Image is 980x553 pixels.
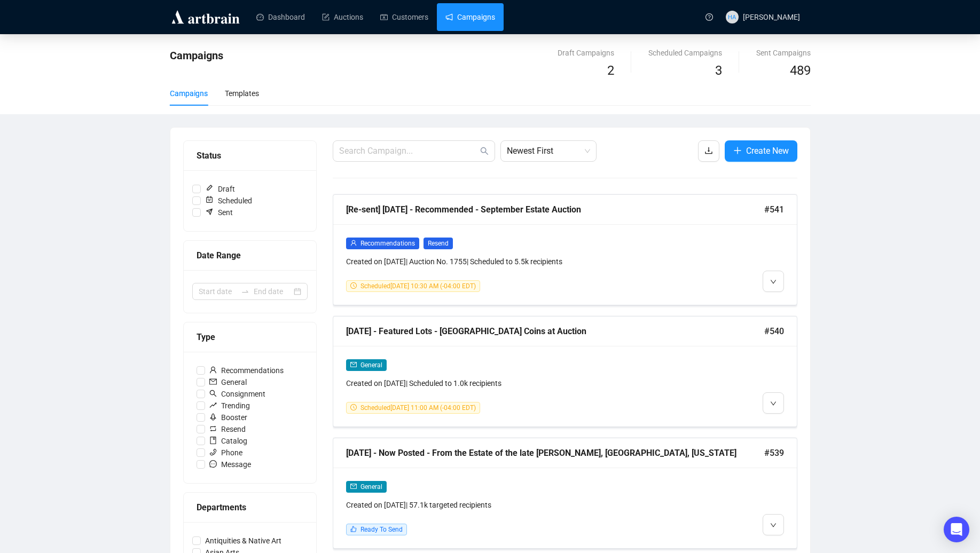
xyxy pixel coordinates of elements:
div: Type [197,330,303,344]
span: search [209,390,217,397]
a: [DATE] - Now Posted - From the Estate of the late [PERSON_NAME], [GEOGRAPHIC_DATA], [US_STATE]#53... [333,438,797,549]
div: Created on [DATE] | 57.1k targeted recipients [346,499,673,511]
span: Newest First [507,141,590,161]
span: Campaigns [170,49,223,62]
span: swap-right [241,287,249,296]
span: Scheduled [201,195,256,207]
span: 2 [607,63,614,78]
button: Create New [725,140,797,162]
span: Booster [205,412,252,423]
span: mail [350,361,357,368]
span: Create New [746,144,789,157]
div: Open Intercom Messenger [944,517,969,542]
input: Start date [199,286,237,297]
span: search [480,147,489,155]
span: down [770,279,777,285]
span: mail [209,378,217,385]
span: message [209,460,217,468]
span: Phone [205,447,247,459]
span: 3 [715,63,722,78]
span: Consignment [205,388,270,400]
div: Departments [197,501,303,514]
div: Templates [225,88,259,99]
span: Trending [205,400,254,412]
div: Campaigns [170,88,208,99]
span: retweet [209,425,217,432]
div: [DATE] - Now Posted - From the Estate of the late [PERSON_NAME], [GEOGRAPHIC_DATA], [US_STATE] [346,446,764,460]
a: [DATE] - Featured Lots - [GEOGRAPHIC_DATA] Coins at Auction#540mailGeneralCreated on [DATE]| Sche... [333,316,797,427]
span: [PERSON_NAME] [743,13,800,21]
a: [Re-sent] [DATE] - Recommended - September Estate Auction#541userRecommendationsResendCreated on ... [333,194,797,305]
span: book [209,437,217,444]
input: End date [254,286,292,297]
span: clock-circle [350,282,357,289]
span: Draft [201,183,239,195]
span: Resend [424,238,453,249]
img: logo [170,9,241,26]
span: Scheduled [DATE] 11:00 AM (-04:00 EDT) [360,404,476,412]
span: rocket [209,413,217,421]
div: Status [197,149,303,162]
a: Dashboard [256,3,305,31]
span: Recommendations [205,365,288,376]
span: user [350,240,357,246]
span: question-circle [705,13,713,21]
span: user [209,366,217,374]
a: Customers [380,3,428,31]
div: Created on [DATE] | Scheduled to 1.0k recipients [346,377,673,389]
span: to [241,287,249,296]
span: down [770,522,777,528]
span: Ready To Send [360,526,403,533]
span: #539 [764,446,784,460]
span: clock-circle [350,404,357,410]
div: Date Range [197,249,303,262]
span: download [704,146,713,155]
span: like [350,526,357,532]
input: Search Campaign... [339,145,478,157]
div: Draft Campaigns [558,47,614,59]
span: Scheduled [DATE] 10:30 AM (-04:00 EDT) [360,282,476,290]
div: [DATE] - Featured Lots - [GEOGRAPHIC_DATA] Coins at Auction [346,325,764,338]
span: Sent [201,207,237,218]
span: down [770,400,777,407]
a: Campaigns [445,3,495,31]
span: General [205,376,251,388]
span: plus [733,146,742,155]
a: Auctions [322,3,363,31]
span: Catalog [205,435,252,447]
span: HA [728,12,736,22]
span: phone [209,448,217,456]
span: Message [205,459,255,470]
span: Antiquities & Native Art [201,535,286,547]
span: #540 [764,325,784,338]
span: General [360,361,382,369]
div: [Re-sent] [DATE] - Recommended - September Estate Auction [346,203,764,216]
span: 489 [790,63,811,78]
span: mail [350,483,357,489]
span: rise [209,401,217,409]
span: #541 [764,203,784,216]
span: Recommendations [360,240,415,247]
div: Scheduled Campaigns [648,47,722,59]
div: Created on [DATE] | Auction No. 1755 | Scheduled to 5.5k recipients [346,256,673,267]
div: Sent Campaigns [756,47,811,59]
span: General [360,483,382,491]
span: Resend [205,423,250,435]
